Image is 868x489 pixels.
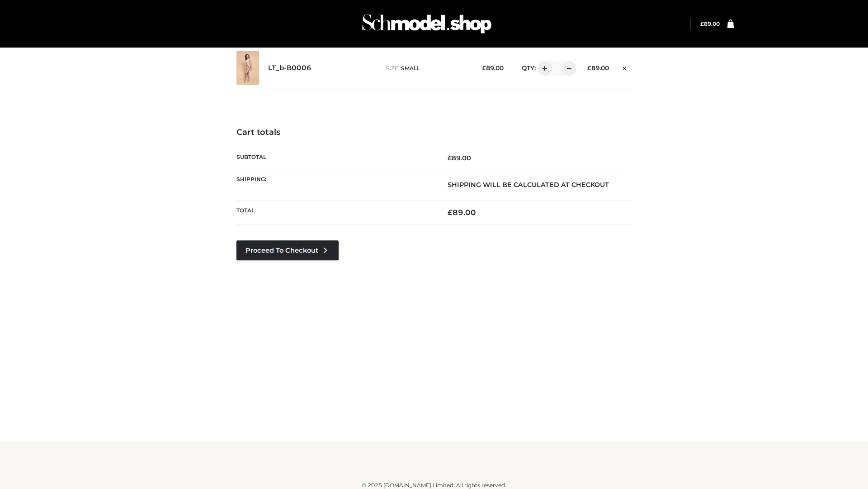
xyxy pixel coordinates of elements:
[236,240,339,260] a: Proceed to Checkout
[587,64,591,72] span: £
[482,64,504,72] bdi: 89.00
[700,20,720,27] a: £89.00
[386,64,468,72] p: size :
[236,147,434,169] th: Subtotal
[448,208,453,217] span: £
[448,154,452,162] span: £
[618,61,632,73] a: Remove this item
[482,64,486,72] span: £
[513,61,573,76] div: QTY:
[700,20,720,27] bdi: 89.00
[401,65,420,72] span: SMALL
[236,128,632,138] h4: Cart totals
[236,169,434,200] th: Shipping:
[359,6,495,42] img: Schmodel Admin 964
[236,201,434,225] th: Total
[448,208,476,217] bdi: 89.00
[448,181,609,189] strong: Shipping will be calculated at checkout
[448,154,471,162] bdi: 89.00
[700,20,704,27] span: £
[268,64,311,72] a: LT_b-B0006
[587,64,609,72] bdi: 89.00
[236,51,259,85] img: LT_b-B0006 - SMALL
